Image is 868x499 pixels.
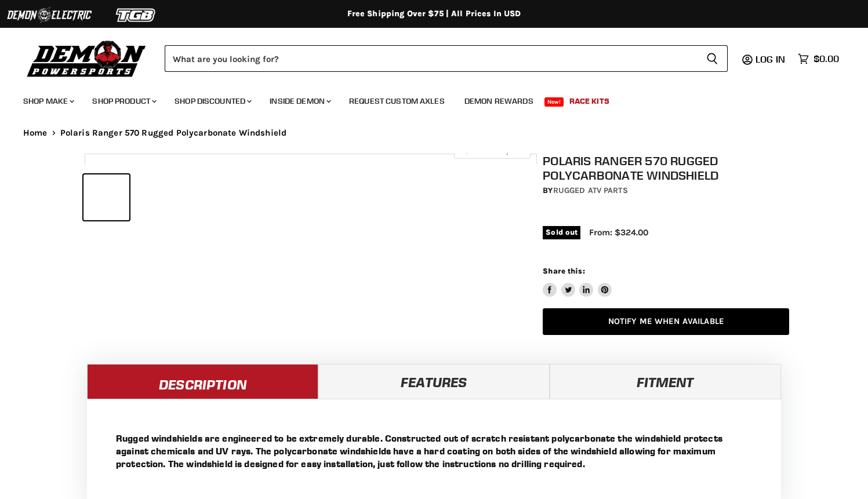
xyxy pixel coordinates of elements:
button: IMAGE thumbnail [83,174,129,220]
div: by [543,184,789,197]
button: Search [697,45,728,72]
aside: Share this: [543,266,612,297]
span: Click to expand [460,146,524,155]
a: Log in [750,54,792,64]
img: Demon Powersports [23,38,150,79]
a: Fitment [550,364,781,399]
span: Polaris Ranger 570 Rugged Polycarbonate Windshield [60,128,287,138]
img: Demon Electric Logo 2 [6,4,93,26]
a: Demon Rewards [456,89,542,113]
ul: Main menu [14,85,836,113]
span: Log in [756,53,785,65]
a: Description [87,364,318,399]
span: $0.00 [813,53,839,64]
a: Shop Make [14,89,81,113]
form: Product [165,45,728,72]
a: Notify Me When Available [543,308,789,336]
a: $0.00 [792,50,845,67]
span: Sold out [543,226,580,239]
a: Shop Discounted [166,89,259,113]
a: Inside Demon [261,89,338,113]
a: Shop Product [83,89,164,113]
p: Rugged windshields are engineered to be extremely durable. Constructed out of scratch resistant p... [116,432,752,470]
a: Features [318,364,550,399]
a: Race Kits [561,89,618,113]
input: Search [165,45,697,72]
img: TGB Logo 2 [93,4,180,26]
span: Share this: [543,267,584,275]
h1: Polaris Ranger 570 Rugged Polycarbonate Windshield [543,154,789,183]
a: Rugged ATV Parts [553,185,628,195]
span: From: $324.00 [589,227,648,238]
a: Home [23,128,48,138]
a: Request Custom Axles [340,89,453,113]
span: New! [544,97,564,107]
